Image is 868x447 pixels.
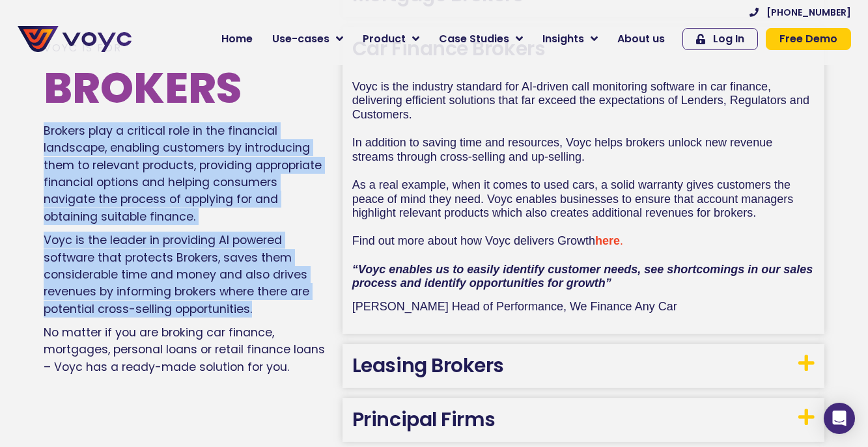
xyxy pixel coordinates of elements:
span: Use-cases [272,31,329,47]
span: Find out more about [352,234,623,247]
strong: “Voyc enables us to easily identify customer needs, see shortcomings in our sales process and ide... [352,263,813,290]
a: Home [212,26,262,52]
a: About us [608,26,675,52]
span: Voyc is the leader in providing AI powered software that protects Brokers, saves them considerabl... [44,232,309,317]
span: how Voyc delivers Growth [460,234,595,247]
h3: Leasing Brokers [343,344,825,388]
a: Leasing Brokers [352,351,504,379]
span: In addition to saving time and resources, Voyc helps brokers unlock new revenue streams through c... [352,136,772,163]
p: [PERSON_NAME] Head of Performance, We Finance Any Car [352,300,815,314]
span: [PHONE_NUMBER] [766,8,851,17]
a: Use-cases [262,26,353,52]
span: . [460,234,623,247]
a: here [595,234,620,247]
span: Voyc is the industry standard for AI-driven call monitoring software in car finance, delivering e... [352,80,809,121]
span: Brokers play a critical role in the financial landscape, enabling customers by introducing them t... [44,123,322,224]
a: Case Studies [429,26,533,52]
a: [PHONE_NUMBER] [749,8,851,17]
img: voyc-full-logo [18,26,132,52]
span: Log In [713,34,744,44]
span: Free Demo [779,34,837,44]
a: Free Demo [766,28,851,50]
div: Car Finance Brokers [343,70,825,334]
div: Open Intercom Messenger [824,403,855,434]
span: As a real example, when it comes to used cars, a solid warranty gives customers the peace of mind... [352,178,793,219]
span: Product [363,31,406,47]
span: Insights [542,31,584,47]
span: No matter if you are broking car finance, mortgages, personal loans or retail finance loans – Voy... [44,325,325,375]
span: Home [221,31,253,47]
a: Product [353,26,429,52]
h3: Principal Firms [343,398,825,442]
span: Case Studies [439,31,509,47]
a: Log In [682,28,758,50]
a: Principal Firms [352,405,496,433]
h2: Brokers [44,67,329,109]
a: Insights [533,26,608,52]
span: About us [617,31,665,47]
